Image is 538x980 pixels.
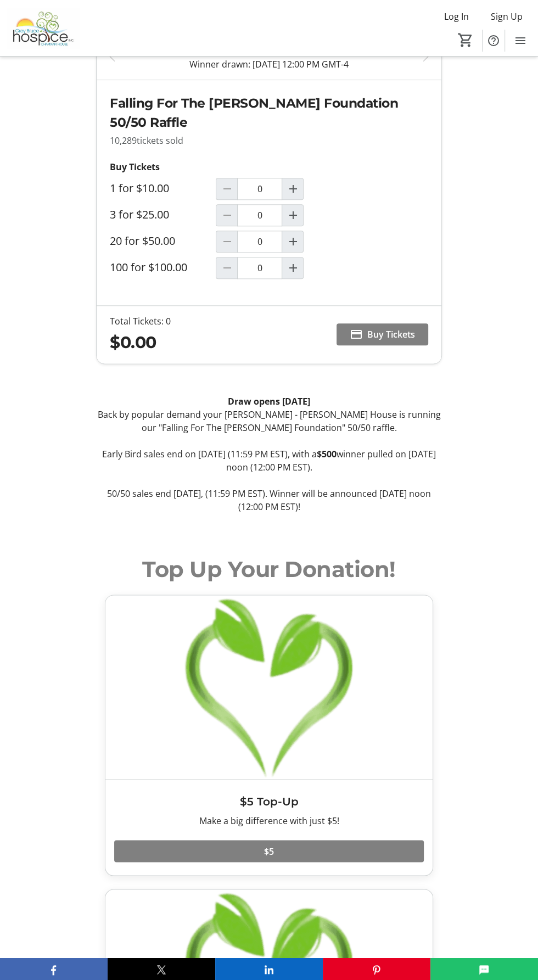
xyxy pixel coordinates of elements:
span: Log In [444,10,469,23]
strong: $500 [317,448,337,460]
span: Sign Up [491,10,523,23]
button: Increment by one [282,257,303,278]
p: Top Up Your Donation! [105,553,433,586]
strong: Buy Tickets [110,161,160,173]
label: 100 for $100.00 [110,261,187,274]
label: 3 for $25.00 [110,208,169,221]
button: X [108,958,215,980]
span: Buy Tickets [367,328,415,341]
button: $5 [114,840,423,862]
label: 1 for $10.00 [110,182,169,195]
button: Buy Tickets [337,323,428,345]
p: Winner drawn: [DATE] 12:00 PM GMT-4 [127,58,410,71]
button: Pinterest [323,958,430,980]
strong: Draw opens [DATE] [228,395,310,407]
button: LinkedIn [215,958,323,980]
div: Make a big difference with just $5! [114,814,423,827]
button: Menu [509,30,531,52]
button: SMS [430,958,538,980]
h3: $5 Top-Up [114,793,423,809]
p: Back by popular demand your [PERSON_NAME] - [PERSON_NAME] House is running our "Falling For The [... [96,408,441,434]
button: Sign Up [482,8,531,25]
p: Early Bird sales end on [DATE] (11:59 PM EST), with a winner pulled on [DATE] noon (12:00 PM EST). [96,447,441,474]
label: 20 for $50.00 [110,234,175,248]
button: Increment by one [282,178,303,199]
button: Increment by one [282,205,303,226]
div: Total Tickets: 0 [110,315,171,328]
p: 50/50 sales end [DATE], (11:59 PM EST). Winner will be announced [DATE] noon (12:00 PM EST)! [96,487,441,513]
button: Log In [435,8,478,25]
p: 10,289 tickets sold [110,134,428,147]
button: Cart [456,30,475,50]
button: Help [483,30,505,52]
img: Grey Bruce Hospice's Logo [7,8,80,49]
span: $5 [264,844,274,858]
h2: Falling For The [PERSON_NAME] Foundation 50/50 Raffle [110,93,428,132]
img: $5 Top-Up [105,595,432,779]
button: Increment by one [282,231,303,252]
div: $0.00 [110,330,171,355]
